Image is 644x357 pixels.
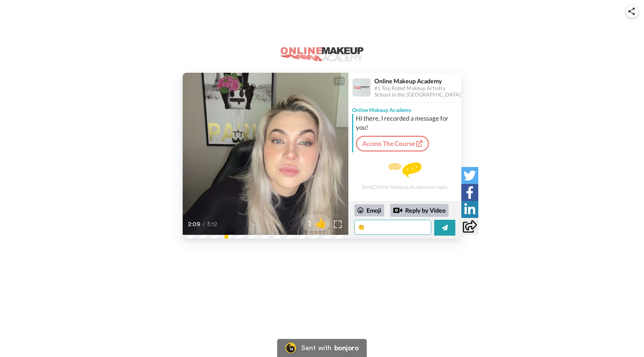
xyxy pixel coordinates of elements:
span: 1 [301,218,311,228]
span: 3:12 [207,220,220,229]
div: #1 Top Rated Makeup Artistry School in the [GEOGRAPHIC_DATA] [374,85,461,98]
div: Reply by Video [393,206,402,215]
div: Online Makeup Academy [374,77,461,84]
div: CC [334,77,344,85]
span: 2:09 [188,220,201,229]
div: Online Makeup Academy [348,103,461,114]
textarea: 👏 [354,220,431,235]
div: Hi there, I recorded a message for you! [356,114,459,132]
span: / [203,220,205,229]
div: Send Online Makeup Academy a reply. [348,155,461,197]
img: message.svg [388,162,421,178]
span: 👍 [311,217,330,229]
button: 1👍 [301,214,330,231]
a: Access The Course [356,136,429,152]
img: Profile Image [353,78,371,97]
div: Emoji [354,204,384,216]
img: ic_share.svg [628,8,635,15]
div: Reply by Video [390,204,449,217]
img: logo [281,47,363,61]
